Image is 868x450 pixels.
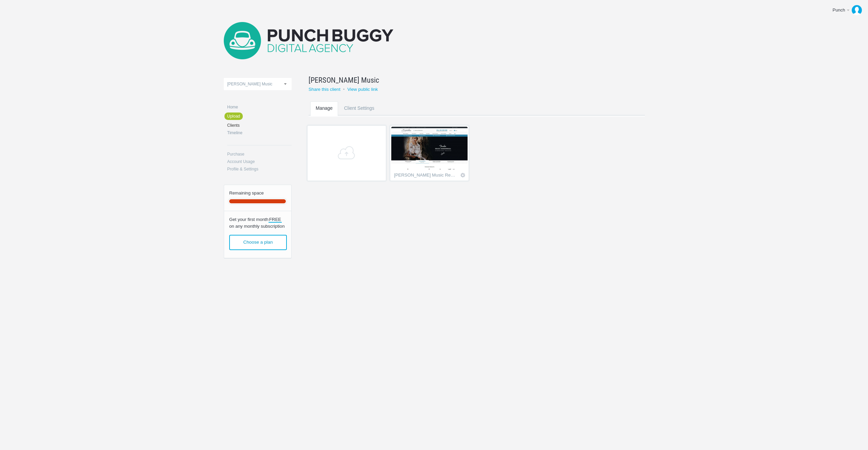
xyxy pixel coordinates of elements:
span: [PERSON_NAME] Music [309,75,379,85]
img: 7d50310f7200d43df7be3c5b6483cc39 [852,5,862,15]
a: + [307,125,386,181]
img: punchbuggy_t2cjn4_v2_thumb.jpg [391,127,468,169]
a: Share this client [309,87,340,92]
li: Contains 36 images [389,124,470,182]
img: punchbuggy-logo_20141021232847.png [224,22,393,59]
span: [PERSON_NAME] Music [227,82,272,86]
a: Client Settings [339,101,380,128]
strong: FREE [269,217,282,223]
a: Account Usage [227,160,292,164]
a: Purchase [227,152,292,156]
p: Get your first month on any monthly subscription [224,211,291,230]
div: Remaining space in your account [229,199,287,204]
a: Manage [310,101,338,128]
a: [PERSON_NAME] Music [309,75,628,85]
a: Home [227,105,292,109]
div: Punch [833,7,846,14]
a: Profile & Settings [227,167,292,171]
a: Clients [227,123,292,127]
a: Icon [460,172,466,178]
a: View public link [347,87,378,92]
span: + [312,146,382,159]
div: [PERSON_NAME] Music Redesign [394,173,457,180]
span: View available plans [229,235,287,250]
a: Punch [828,3,865,17]
a: Upload [224,112,243,120]
a: Timeline [227,131,292,135]
a: Remaining space Get your first monthFREEon any monthly subscription Choose a plan [224,185,292,259]
small: • [343,87,345,92]
h1: Upload space remaining in your account [224,191,291,195]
